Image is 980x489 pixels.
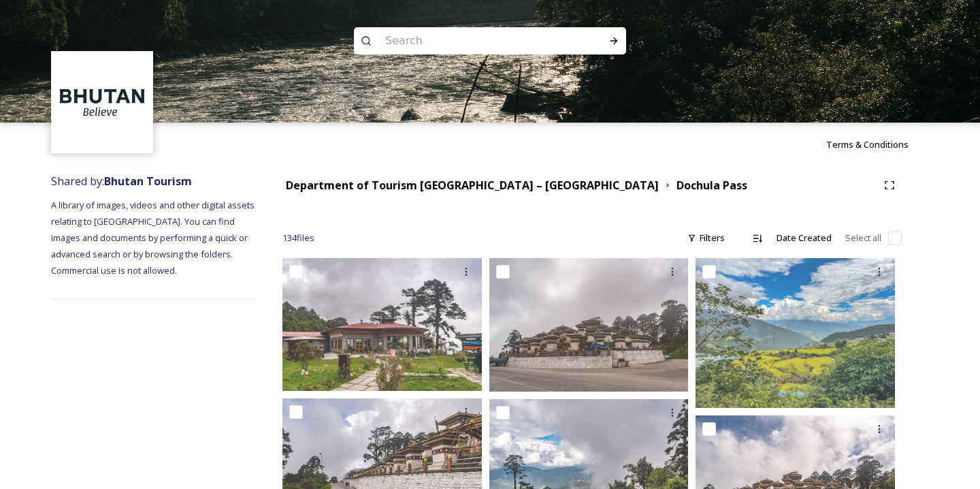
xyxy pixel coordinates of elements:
strong: Dochula Pass [676,178,747,193]
span: Select all [845,232,881,245]
img: 2022-10-01 11.35.22.jpg [696,258,895,408]
a: Terms & Conditions [826,136,929,153]
img: 2022-10-01 11.52.36.jpg [489,258,689,391]
span: Terms & Conditions [826,138,909,151]
span: 134 file s [282,232,314,245]
strong: Bhutan Tourism [104,174,192,189]
span: Shared by: [51,174,192,189]
span: A library of images, videos and other digital assets relating to [GEOGRAPHIC_DATA]. You can find ... [51,199,257,277]
img: BT_Logo_BB_Lockup_CMYK_High%2520Res.jpg [53,53,152,152]
strong: Department of Tourism [GEOGRAPHIC_DATA] – [GEOGRAPHIC_DATA] [286,178,659,193]
div: Date Created [770,225,838,251]
div: Filters [681,225,732,251]
img: 2022-10-01 11.41.43.jpg [282,258,482,391]
input: Search [378,26,565,56]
